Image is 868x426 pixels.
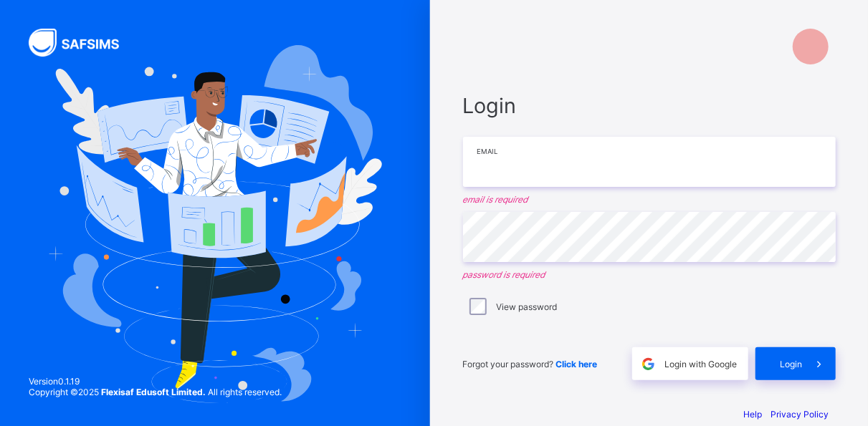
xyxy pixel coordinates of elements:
a: Click here [556,359,598,369]
img: SAFSIMS Logo [29,29,136,57]
span: Version 0.1.19 [29,376,282,387]
em: password is required [463,269,836,280]
a: Privacy Policy [771,409,829,420]
a: Help [744,409,763,420]
span: Forgot your password? [463,359,598,369]
span: Copyright © 2025 All rights reserved. [29,387,282,397]
label: View password [497,301,558,312]
img: google.396cfc9801f0270233282035f929180a.svg [640,356,657,372]
span: Login with Google [665,359,738,369]
span: Login [463,93,836,118]
span: Login [781,359,803,369]
em: email is required [463,194,836,205]
img: Hero Image [48,45,382,404]
strong: Flexisaf Edusoft Limited. [101,387,206,397]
